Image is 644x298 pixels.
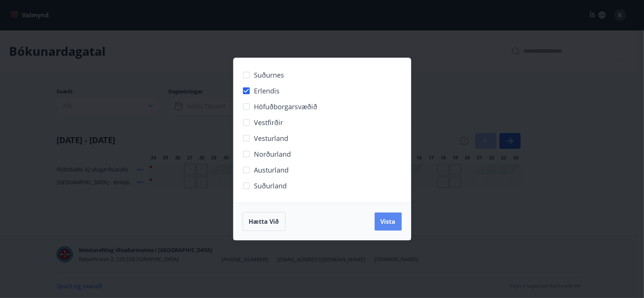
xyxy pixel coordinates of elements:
span: Höfuðborgarsvæðið [254,102,318,112]
span: Norðurland [254,149,291,159]
button: Hætta við [243,212,286,231]
span: Erlendis [254,86,280,96]
span: Vestfirðir [254,118,283,127]
button: Vista [375,212,402,231]
span: Suðurland [254,181,287,191]
span: Austurland [254,165,289,175]
span: Suðurnes [254,70,284,80]
span: Vista [381,217,396,226]
span: Vesturland [254,133,289,143]
span: Hætta við [249,217,279,226]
